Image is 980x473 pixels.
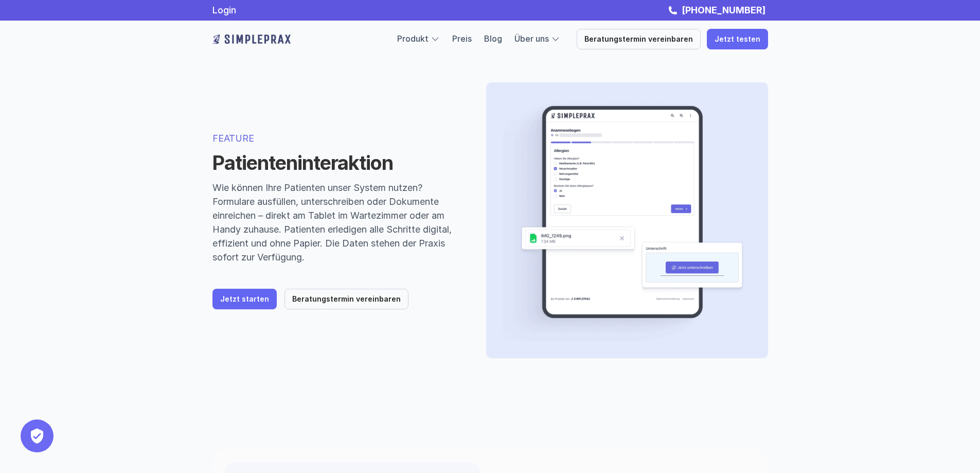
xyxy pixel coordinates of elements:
strong: [PHONE_NUMBER] [682,5,765,15]
a: Über uns [514,33,549,44]
p: Beratungstermin vereinbaren [292,295,401,304]
p: Beratungstermin vereinbaren [584,35,693,44]
a: Jetzt testen [707,29,768,49]
a: Blog [484,33,502,44]
a: Preis [452,33,472,44]
a: Jetzt starten [212,289,277,309]
p: Jetzt starten [220,295,269,304]
a: Beratungstermin vereinbaren [577,29,701,49]
h1: Patienteninteraktion [212,151,461,175]
a: Beratungstermin vereinbaren [284,289,408,309]
a: Login [212,5,236,15]
a: [PHONE_NUMBER] [679,5,768,15]
a: Produkt [397,33,429,44]
p: FEATURE [212,131,461,145]
p: Jetzt testen [715,35,760,44]
p: Wie können Ihre Patienten unser System nutzen? Formulare ausfüllen, unterschreiben oder Dokumente... [212,181,461,264]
